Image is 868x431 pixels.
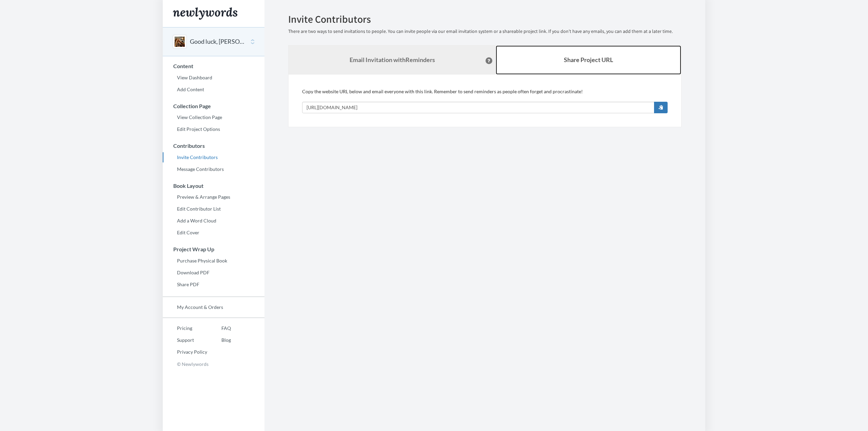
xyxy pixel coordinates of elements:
p: © Newlywords [163,359,264,369]
a: Preview & Arrange Pages [163,192,264,202]
div: Copy the website URL below and email everyone with this link. Remember to send reminders as peopl... [302,88,668,113]
a: FAQ [207,323,231,333]
a: Download PDF [163,268,264,278]
img: Newlywords logo [173,7,237,20]
h3: Project Wrap Up [163,246,264,252]
a: Edit Cover [163,228,264,238]
a: Share PDF [163,279,264,290]
a: Purchase Physical Book [163,256,264,266]
a: My Account & Orders [163,302,264,312]
button: Good luck, [PERSON_NAME]! [190,37,245,46]
h3: Contributors [163,143,264,149]
span: Support [14,5,38,11]
a: Pricing [163,323,207,333]
a: Add Content [163,84,264,95]
h2: Invite Contributors [288,14,682,25]
p: There are two ways to send invitations to people. You can invite people via our email invitation ... [288,28,682,35]
h3: Content [163,63,264,69]
strong: Email Invitation with Reminders [350,56,435,63]
h3: Book Layout [163,183,264,189]
a: Support [163,335,207,345]
a: View Dashboard [163,73,264,83]
a: Edit Contributor List [163,204,264,214]
a: Add a Word Cloud [163,216,264,226]
a: Edit Project Options [163,124,264,134]
a: View Collection Page [163,112,264,122]
a: Privacy Policy [163,347,207,357]
a: Invite Contributors [163,152,264,162]
a: Blog [207,335,231,345]
a: Message Contributors [163,164,264,174]
h3: Collection Page [163,103,264,109]
b: Share Project URL [564,56,613,63]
